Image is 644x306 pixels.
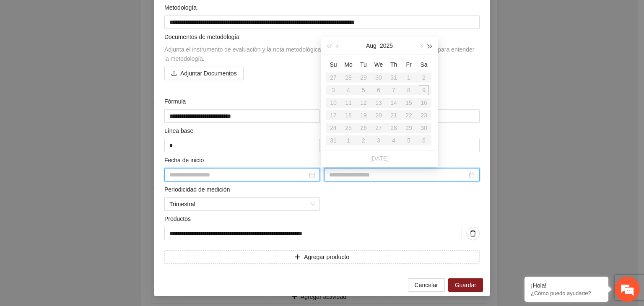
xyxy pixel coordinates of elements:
button: uploadAdjuntar Documentos [164,67,244,80]
span: Fecha de inicio [164,156,207,165]
th: Fr [401,58,416,71]
button: Aug [366,37,377,54]
th: Sa [416,58,431,71]
span: Cancelar [415,280,438,290]
textarea: Escriba su mensaje y pulse “Intro” [4,211,160,241]
span: Fórmula [164,97,189,106]
span: upload [171,70,177,77]
span: Documentos de metodología [164,34,239,40]
span: delete [467,230,479,237]
div: Chatee con nosotros ahora [44,43,141,54]
th: Th [386,58,401,71]
button: Cancelar [408,278,445,292]
span: uploadAdjuntar Documentos [164,70,244,77]
span: Agregar producto [304,252,349,262]
span: Línea base [164,126,197,135]
span: Productos [164,214,194,223]
button: plusAgregar producto [164,250,480,264]
th: Mo [341,58,356,71]
span: Adjunta el instrumento de evaluación y la nota metodológica y/o cualquier documento que sea neces... [164,46,474,62]
span: Estamos en línea. [49,103,116,188]
span: Adjuntar Documentos [180,69,237,78]
p: ¿Cómo puedo ayudarte? [531,290,602,296]
div: Minimizar ventana de chat en vivo [138,4,158,24]
button: 2025 [380,37,393,54]
span: plus [295,254,301,261]
th: Su [326,58,341,71]
th: We [371,58,386,71]
button: delete [466,227,480,240]
div: ¡Hola! [531,282,602,289]
span: Trimestral [169,198,315,210]
span: Metodología [164,3,200,12]
span: Guardar [455,280,476,290]
span: Periodicidad de medición [164,185,233,194]
th: Tu [356,58,371,71]
a: [DATE] [370,155,389,162]
button: Guardar [448,278,483,292]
